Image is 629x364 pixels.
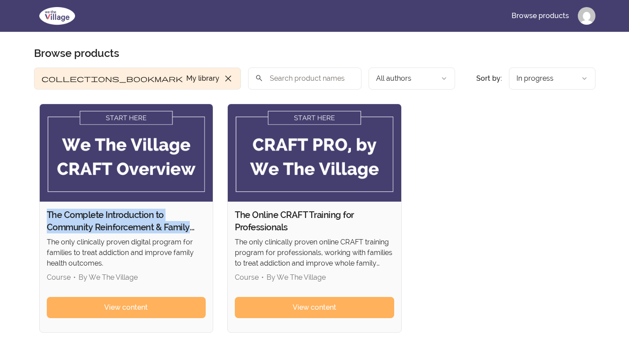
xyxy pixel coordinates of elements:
button: Product sort options [509,68,595,90]
img: We The Village logo [34,5,80,26]
a: View content [47,297,206,318]
h2: The Online CRAFT Training for Professionals [235,209,394,233]
h1: Browse products [34,46,119,60]
span: View content [293,302,336,313]
span: • [73,273,76,281]
p: The only clinically proven online CRAFT training program for professionals, working with families... [235,237,394,269]
img: Product image for The Online CRAFT Training for Professionals [228,104,401,202]
img: Profile image for Test Account [578,7,595,25]
span: Sort by: [476,74,502,83]
span: By We The Village [267,273,326,281]
span: search [255,72,263,84]
span: Course [235,273,259,281]
span: close [223,73,234,84]
a: View content [235,297,394,318]
span: Course [47,273,71,281]
h2: The Complete Introduction to Community Reinforcement & Family Training [47,209,206,233]
span: By We The Village [79,273,138,281]
img: Product image for The Complete Introduction to Community Reinforcement & Family Training [40,104,213,202]
nav: Main [505,5,595,26]
span: View content [104,302,148,313]
input: Search product names [248,68,362,90]
button: Filter by My library [34,68,241,90]
span: collections_bookmark [41,73,183,84]
p: The only clinically proven digital program for families to treat addiction and improve family hea... [47,237,206,269]
a: Browse products [505,5,576,26]
button: Filter by author [369,68,455,90]
span: • [261,273,264,281]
